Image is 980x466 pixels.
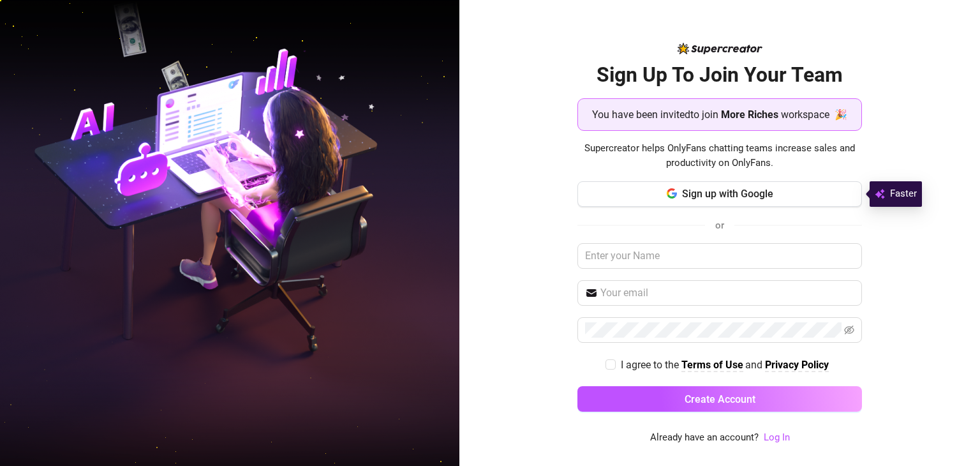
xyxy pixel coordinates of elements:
[721,109,778,121] strong: More Riches
[781,107,847,123] span: workspace 🎉
[765,359,829,372] a: Privacy Policy
[592,107,718,123] span: You have been invited to join
[765,359,829,371] strong: Privacy Policy
[745,359,765,371] span: and
[681,359,743,371] strong: Terms of Use
[621,359,681,371] span: I agree to the
[685,393,755,405] span: Create Account
[764,432,790,443] a: Log In
[890,186,917,202] span: Faster
[577,62,862,88] h2: Sign Up To Join Your Team
[600,285,854,301] input: Your email
[682,188,773,200] span: Sign up with Google
[875,186,885,202] img: svg%3e
[577,141,862,171] span: Supercreator helps OnlyFans chatting teams increase sales and productivity on OnlyFans.
[650,430,759,446] span: Already have an account?
[681,359,743,372] a: Terms of Use
[844,325,854,335] span: eye-invisible
[577,181,862,207] button: Sign up with Google
[577,243,862,269] input: Enter your Name
[715,220,724,231] span: or
[577,386,862,412] button: Create Account
[764,430,790,446] a: Log In
[678,43,762,54] img: logo-BBDzfeDw.svg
